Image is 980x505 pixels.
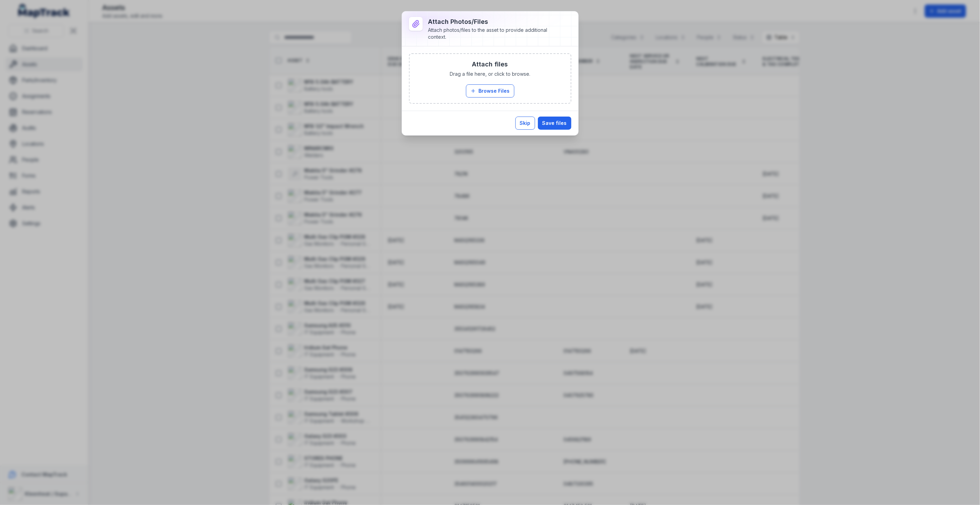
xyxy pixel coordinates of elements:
button: Skip [515,117,535,130]
div: Attach photos/files to the asset to provide additional context. [428,27,560,40]
h3: Attach files [472,59,508,69]
h3: Attach photos/files [428,17,560,27]
button: Save files [538,117,571,130]
span: Drag a file here, or click to browse. [450,71,530,77]
button: Browse Files [466,84,514,98]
